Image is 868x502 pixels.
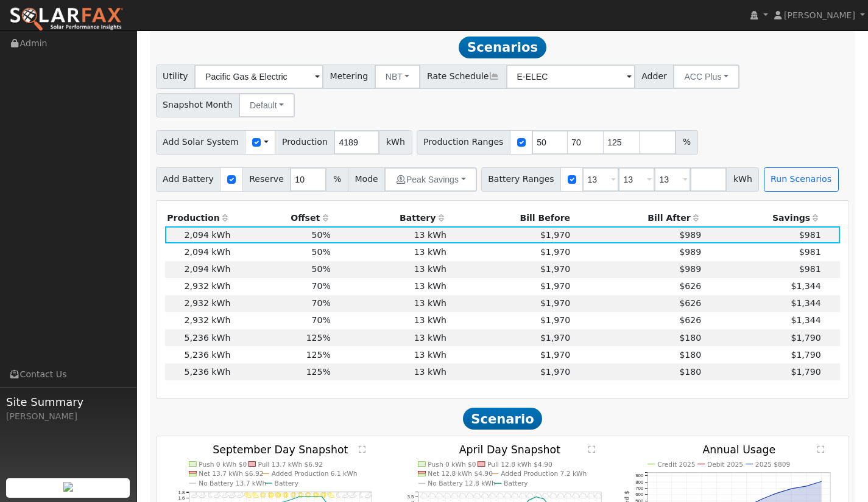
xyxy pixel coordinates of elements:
[6,394,130,410] span: Site Summary
[165,209,233,226] th: Production
[333,363,448,380] td: 13 kWh
[333,209,448,226] th: Battery
[260,492,266,498] i: 9AM - MostlyClear
[436,492,443,498] i: 2AM - Cloudy
[417,130,510,155] span: Production Ranges
[165,278,233,295] td: 2,932 kWh
[463,408,543,430] span: Scenario
[291,492,297,498] i: 1PM - MostlyClear
[579,492,587,498] i: 9PM - MostlyCloudy
[679,350,701,360] span: $180
[333,312,448,329] td: 13 kWh
[588,445,596,453] text: 
[165,226,233,243] td: 2,094 kWh
[459,37,546,58] span: Scenarios
[791,367,820,377] span: $1,790
[229,492,237,498] i: 5AM - PartlyCloudy
[156,93,240,117] span: Snapshot Month
[635,479,644,485] text: 800
[365,492,373,498] i: 11PM - PartlyCloudy
[540,350,570,360] span: $1,970
[165,363,233,380] td: 5,236 kWh
[635,492,644,498] text: 600
[543,498,545,500] circle: onclick=""
[443,492,451,498] i: 3AM - Cloudy
[481,167,562,192] span: Battery Ranges
[165,261,233,278] td: 2,094 kWh
[540,315,570,325] span: $1,970
[306,350,331,360] span: 125%
[375,64,421,89] button: NBT
[275,479,298,487] text: Battery
[595,492,602,498] i: 11PM - MostlyCloudy
[165,312,233,329] td: 2,932 kWh
[506,64,635,89] input: Select a Rate Schedule
[194,64,323,89] input: Select a Utility
[540,298,570,308] span: $1,970
[178,490,185,496] text: 1.8
[6,410,130,423] div: [PERSON_NAME]
[772,213,810,223] span: Savings
[679,333,701,343] span: $180
[336,492,341,498] i: 7PM - MostlyClear
[306,367,331,377] span: 125%
[408,494,415,500] text: 3.5
[557,492,565,498] i: 6PM - MostlyCloudy
[702,444,775,456] text: Annual Usage
[791,298,820,308] span: $1,344
[323,64,375,89] span: Metering
[348,167,385,192] span: Mode
[501,470,587,478] text: Added Production 7.2 kWh
[379,130,412,155] span: kWh
[573,209,704,226] th: Bill After
[244,492,252,498] i: 7AM - PartlyCloudy
[540,367,570,377] span: $1,970
[540,264,570,274] span: $1,970
[359,445,366,453] text: 
[791,315,820,325] span: $1,344
[451,492,459,498] i: 4AM - Cloudy
[272,470,358,478] text: Added Production 6.1 kWh
[817,445,825,453] text: 
[199,492,206,498] i: 1AM - PartlyCloudy
[9,7,124,32] img: SolarFax
[312,264,331,274] span: 50%
[806,486,808,487] circle: onclick=""
[156,167,221,192] span: Add Battery
[213,444,348,456] text: September Day Snapshot
[726,167,759,192] span: kWh
[275,492,281,498] i: 11AM - MostlyClear
[305,492,311,498] i: 3PM - MostlyClear
[333,346,448,363] td: 13 kWh
[320,492,326,498] i: 5PM - MostlyClear
[333,278,448,295] td: 13 kWh
[820,481,822,483] circle: onclick=""
[504,492,512,498] i: 11AM - Cloudy
[333,261,448,278] td: 13 kWh
[542,492,549,498] i: 4PM - Cloudy
[799,230,821,240] span: $981
[165,243,233,260] td: 2,094 kWh
[635,64,674,89] span: Adder
[679,367,701,377] span: $180
[428,479,496,487] text: No Battery 12.8 kWh
[526,492,534,498] i: 2PM - MostlyCloudy
[333,329,448,346] td: 13 kWh
[679,264,701,274] span: $989
[291,498,292,500] circle: onclick=""
[673,64,739,89] button: ACC Plus
[707,461,743,469] text: Debit 2025
[312,247,331,257] span: 50%
[239,93,295,117] button: Default
[199,470,263,478] text: Net 13.7 kWh $6.92
[657,461,695,469] text: Credit 2025
[535,496,537,498] circle: onclick=""
[784,10,855,20] span: [PERSON_NAME]
[540,333,570,343] span: $1,970
[676,130,697,155] span: %
[283,492,289,498] i: 12PM - MostlyClear
[199,461,247,469] text: Push 0 kWh $0
[222,492,230,498] i: 4AM - PartlyCloudy
[587,492,595,498] i: 10PM - MostlyCloudy
[420,64,506,89] span: Rate Schedule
